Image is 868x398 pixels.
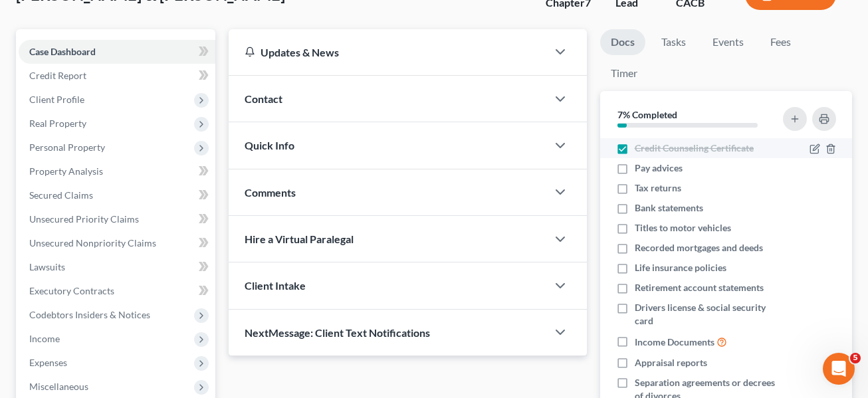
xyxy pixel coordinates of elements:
span: NextMessage: Client Text Notifications [245,326,430,339]
span: Secured Claims [29,189,93,201]
span: Client Profile [29,94,84,105]
span: Lawsuits [29,261,65,272]
a: Secured Claims [19,183,215,207]
div: Updates & News [245,45,531,59]
span: Bank statements [635,201,703,215]
span: Recorded mortgages and deeds [635,241,763,254]
span: Expenses [29,357,67,368]
span: Appraisal reports [635,356,707,369]
span: Contact [245,92,282,105]
a: Property Analysis [19,159,215,183]
span: Life insurance policies [635,261,726,274]
span: Drivers license & social security card [635,301,778,328]
span: Comments [245,186,296,199]
span: Tax returns [635,181,681,195]
span: Unsecured Priority Claims [29,213,139,225]
a: Unsecured Nonpriority Claims [19,231,215,255]
span: Personal Property [29,142,105,153]
span: Pay advices [635,161,683,175]
span: Property Analysis [29,165,103,177]
span: Credit Report [29,70,86,81]
span: Case Dashboard [29,46,96,57]
span: Income Documents [635,336,714,349]
span: 5 [850,353,861,363]
span: Codebtors Insiders & Notices [29,309,150,320]
span: Titles to motor vehicles [635,221,731,235]
a: Executory Contracts [19,279,215,303]
span: Quick Info [245,139,294,151]
span: Miscellaneous [29,381,88,392]
a: Unsecured Priority Claims [19,207,215,231]
span: Retirement account statements [635,281,764,294]
span: Client Intake [245,279,306,292]
span: Unsecured Nonpriority Claims [29,237,156,249]
span: Income [29,333,60,344]
span: Executory Contracts [29,285,114,296]
a: Fees [760,29,802,55]
span: Real Property [29,118,86,129]
strong: 7% Completed [617,109,677,120]
a: Events [702,29,754,55]
a: Lawsuits [19,255,215,279]
a: Timer [600,60,648,86]
span: Credit Counseling Certificate [635,142,754,155]
span: Hire a Virtual Paralegal [245,233,354,245]
a: Tasks [651,29,697,55]
a: Credit Report [19,64,215,88]
iframe: Intercom live chat [823,353,855,385]
a: Docs [600,29,645,55]
a: Case Dashboard [19,40,215,64]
